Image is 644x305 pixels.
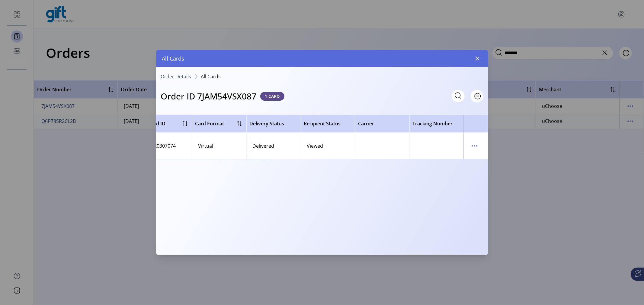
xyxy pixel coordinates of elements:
span: All Cards [162,55,184,63]
button: menu [470,141,479,151]
span: Delivery Status [250,120,284,127]
h3: Order ID 7JAM54VSX087 [161,90,257,102]
div: Delivered [253,142,274,149]
span: Card Format [195,120,224,127]
span: Card ID [149,120,166,127]
span: Recipient Status [304,120,341,127]
div: Viewed [307,142,323,149]
a: Order Details [161,74,191,79]
span: All Cards [201,74,221,79]
div: Virtual [198,142,213,149]
span: Carrier [358,120,374,127]
div: 320307074 [152,142,176,149]
span: Tracking Number [413,120,453,127]
span: 1 CARD [260,92,284,101]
